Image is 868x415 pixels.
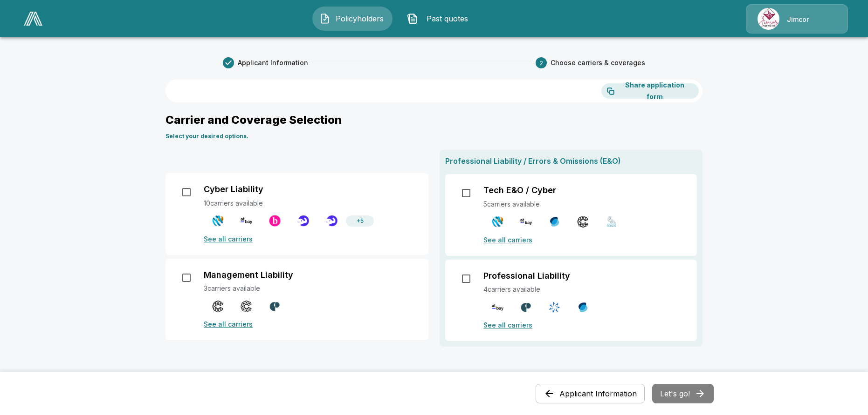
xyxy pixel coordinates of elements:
img: CFC [577,301,589,313]
img: Elpha [297,215,309,227]
p: See all carriers [483,235,686,245]
img: Tokio Marine HCC [212,215,224,227]
span: Choose carriers & coverages [551,58,645,67]
p: Tech E&O / Cyber [483,185,556,195]
p: See all carriers [204,234,417,244]
img: Elpha [326,215,338,227]
img: At-Bay [520,216,532,228]
p: See all carriers [204,319,417,329]
img: Coalition [241,301,252,312]
p: 10 carriers available [204,198,417,208]
img: Past quotes Icon [407,13,418,24]
p: 5 carriers available [483,199,686,209]
p: + 5 [357,217,364,225]
p: Select your desired options. [165,132,703,141]
p: See all carriers [483,320,686,330]
span: Policyholders [334,13,386,24]
img: At-Bay [241,215,252,227]
span: Past quotes [422,13,473,24]
img: CFC [549,216,560,228]
img: Corvus [606,216,617,228]
img: Coalition [212,301,224,312]
img: Counterpart [520,301,532,313]
img: At-Bay [492,301,503,313]
button: Policyholders IconPolicyholders [312,7,393,31]
text: 2 [539,60,543,67]
button: Past quotes IconPast quotes [400,7,480,31]
p: Professional Liability [483,271,570,281]
p: Professional Liability / Errors & Omissions (E&O) [445,155,697,167]
p: Carrier and Coverage Selection [165,112,703,128]
p: 3 carriers available [204,283,417,293]
span: Applicant Information [238,58,308,67]
p: 4 carriers available [483,284,686,294]
p: Management Liability [204,270,293,280]
img: Counterpart [269,301,281,312]
button: Share application form [601,83,699,99]
img: Arch [549,301,560,313]
img: Policyholders Icon [319,13,331,24]
img: Beazley [269,215,281,227]
img: Tokio Marine HCC [492,216,503,228]
img: AA Logo [24,12,42,26]
p: Cyber Liability [204,184,263,194]
img: Coalition [577,216,589,228]
button: Applicant Information [536,384,645,403]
